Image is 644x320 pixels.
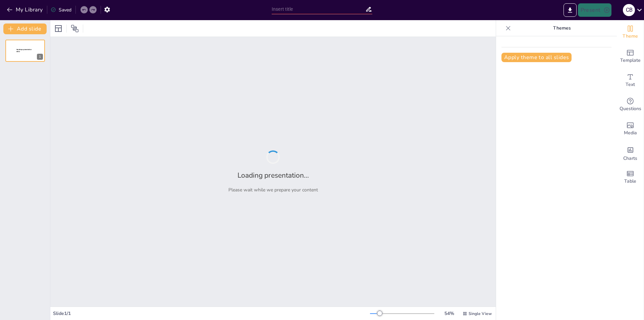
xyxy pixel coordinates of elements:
div: Add a table [617,165,644,189]
button: C B [623,3,635,17]
span: Position [71,25,79,33]
p: Themes [514,20,610,36]
div: Add charts and graphs [617,141,644,165]
div: Add text boxes [617,68,644,93]
span: Single View [469,311,492,316]
div: Get real-time input from your audience [617,93,644,117]
div: 1 [5,40,45,62]
p: Please wait while we prepare your content [228,187,318,193]
div: Add ready made slides [617,44,644,68]
button: Present [578,3,611,17]
button: My Library [5,4,46,15]
button: Add slide [3,24,47,34]
span: Template [620,57,641,64]
div: Slide 1 / 1 [53,310,370,317]
div: Change the overall theme [617,20,644,44]
span: Table [624,178,636,185]
h2: Loading presentation... [237,171,309,180]
div: 1 [37,54,43,60]
button: Apply theme to all slides [501,53,572,62]
input: Insert title [272,4,365,14]
span: Media [624,129,637,137]
div: Layout [53,23,64,34]
span: Sendsteps presentation editor [16,49,32,52]
button: Export to PowerPoint [563,3,577,17]
span: Questions [620,105,641,112]
div: Saved [51,7,71,13]
div: Add images, graphics, shapes or video [617,117,644,141]
div: 54 % [441,310,457,317]
span: Theme [623,33,638,40]
span: Text [626,81,635,88]
span: Charts [623,155,637,162]
div: C B [623,4,635,16]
